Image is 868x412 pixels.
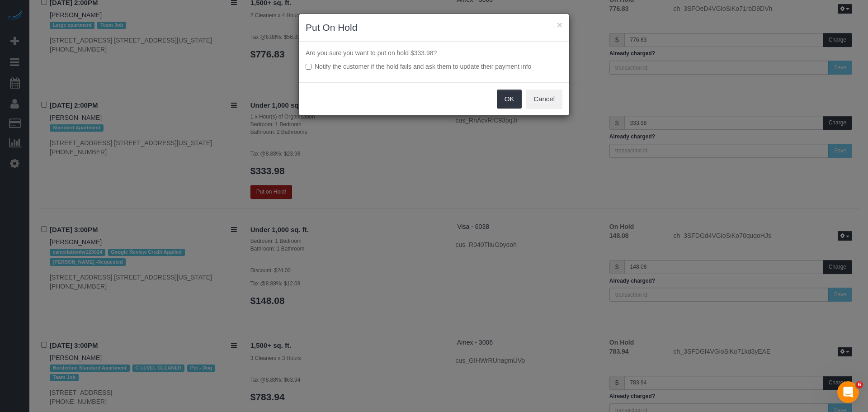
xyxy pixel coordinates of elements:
button: × [557,20,562,29]
button: Cancel [526,90,562,109]
span: 6 [856,381,863,388]
label: Notify the customer if the hold fails and ask them to update their payment info [306,62,562,71]
button: OK [497,90,522,109]
span: Are you sure you want to put on hold $333.98? [306,49,437,57]
sui-modal: Put On Hold [299,14,569,115]
input: Notify the customer if the hold fails and ask them to update their payment info [306,64,311,70]
h3: Put On Hold [306,21,562,34]
iframe: Intercom live chat [837,381,859,403]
